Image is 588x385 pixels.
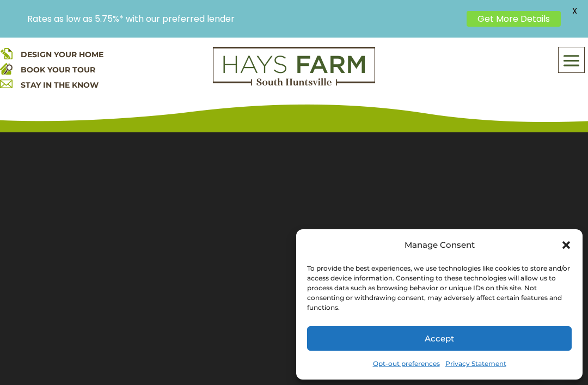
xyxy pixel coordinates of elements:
div: To provide the best experiences, we use technologies like cookies to store and/or access device i... [307,264,571,313]
img: Logo [213,47,375,86]
span: X [566,3,583,19]
a: STAY IN THE KNOW [21,80,99,90]
p: Rates as low as 5.75%* with our preferred lender [27,14,461,24]
a: Opt-out preferences [373,356,440,371]
a: Privacy Statement [445,356,506,371]
a: hays farm homes huntsville development [213,78,375,88]
button: Accept [307,326,572,351]
a: DESIGN YOUR HOME [21,50,103,59]
a: BOOK YOUR TOUR [21,65,95,75]
div: Close dialog [561,240,572,250]
a: Get More Details [467,11,561,27]
div: Manage Consent [405,237,475,253]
